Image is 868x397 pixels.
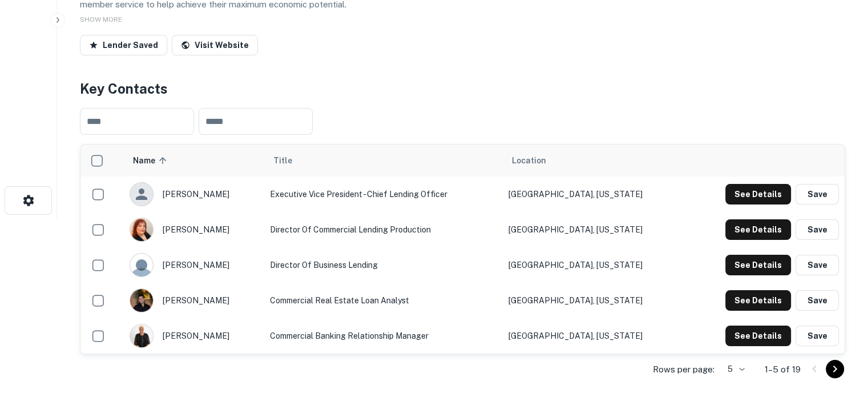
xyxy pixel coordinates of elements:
[130,289,153,312] img: 1740024300402
[512,154,546,167] span: Location
[725,219,791,240] button: See Details
[264,318,503,354] td: Commercial Banking Relationship Manager
[725,290,791,311] button: See Details
[80,145,845,354] div: scrollable content
[503,212,687,247] td: [GEOGRAPHIC_DATA], [US_STATE]
[130,288,259,312] div: [PERSON_NAME]
[719,361,746,378] div: 5
[172,35,258,55] a: Visit Website
[130,324,259,348] div: [PERSON_NAME]
[130,182,259,206] div: [PERSON_NAME]
[273,154,307,167] span: Title
[503,145,687,177] th: Location
[133,154,170,167] span: Name
[765,363,801,376] p: 1–5 of 19
[264,283,503,318] td: Commercial Real Estate Loan Analyst
[124,145,264,177] th: Name
[653,363,714,376] p: Rows per page:
[503,177,687,212] td: [GEOGRAPHIC_DATA], [US_STATE]
[503,247,687,283] td: [GEOGRAPHIC_DATA], [US_STATE]
[796,184,839,204] button: Save
[725,255,791,275] button: See Details
[503,318,687,354] td: [GEOGRAPHIC_DATA], [US_STATE]
[796,326,839,346] button: Save
[725,184,791,204] button: See Details
[725,326,791,346] button: See Details
[130,324,153,347] img: 1615497177980
[130,218,153,241] img: 1616640194438
[796,219,839,240] button: Save
[80,15,122,23] span: SHOW MORE
[826,360,844,378] button: Go to next page
[264,212,503,247] td: Director of Commercial Lending Production
[796,290,839,311] button: Save
[130,218,259,242] div: [PERSON_NAME]
[80,35,167,55] button: Lender Saved
[264,177,503,212] td: Executive Vice President - Chief Lending Officer
[264,145,503,177] th: Title
[130,253,259,277] div: [PERSON_NAME]
[80,78,845,99] h4: Key Contacts
[811,306,868,360] iframe: Chat Widget
[503,283,687,318] td: [GEOGRAPHIC_DATA], [US_STATE]
[796,255,839,275] button: Save
[264,247,503,283] td: Director of Business Lending
[130,254,153,276] img: 9c8pery4andzj6ohjkjp54ma2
